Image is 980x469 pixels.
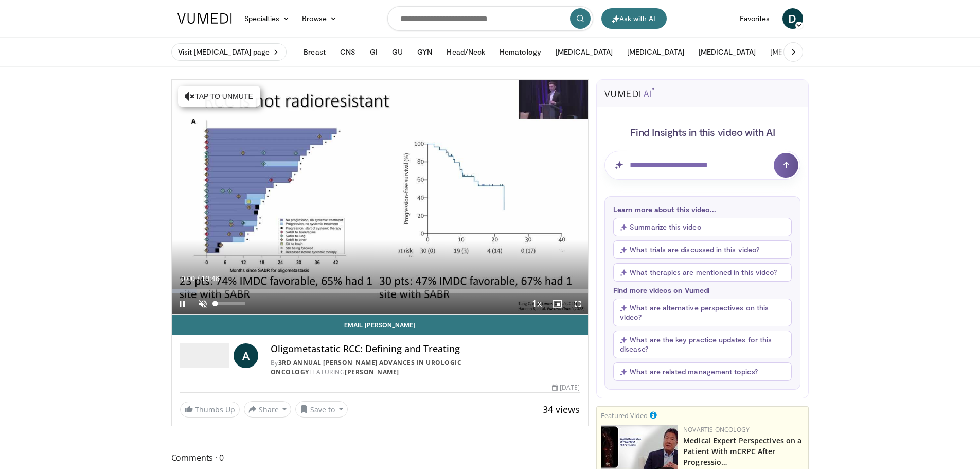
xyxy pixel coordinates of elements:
[296,8,343,29] a: Browse
[177,13,232,24] img: VuMedi Logo
[604,151,800,180] input: Question for AI
[543,403,580,415] span: 34 views
[440,42,491,62] button: Head/Neck
[180,402,240,418] a: Thumbs Up
[295,401,348,418] button: Save to
[172,80,589,315] video-js: Video Player
[411,42,438,62] button: GYN
[172,315,589,335] a: Email [PERSON_NAME]
[192,293,213,314] button: Unmute
[764,42,833,62] button: [MEDICAL_DATA]
[613,205,792,214] p: Learn more about this video...
[172,289,589,293] div: Progress Bar
[172,293,192,314] button: Pause
[364,42,384,62] button: GI
[604,87,655,97] img: vumedi-ai-logo.svg
[613,240,792,259] button: What trials are discussed in this video?
[201,274,219,283] span: 10:46
[493,42,547,62] button: Hematology
[601,411,648,420] small: Featured Video
[601,8,667,29] button: Ask with AI
[244,401,292,418] button: Share
[567,293,588,314] button: Fullscreen
[613,218,792,236] button: Summarize this video
[387,6,593,31] input: Search topics, interventions
[180,343,229,368] img: 3rd Annual Christopher G. Wood Advances In Urologic Oncology
[178,86,260,107] button: Tap to unmute
[386,42,409,62] button: GU
[621,42,690,62] button: [MEDICAL_DATA]
[613,263,792,282] button: What therapies are mentioned in this video?
[734,8,776,29] a: Favorites
[345,368,399,376] a: [PERSON_NAME]
[547,293,567,314] button: Enable picture-in-picture mode
[171,43,287,61] a: Visit [MEDICAL_DATA] page
[271,343,580,355] h4: Oligometastatic RCC: Defining and Treating
[692,42,762,62] button: [MEDICAL_DATA]
[549,42,619,62] button: [MEDICAL_DATA]
[198,274,200,283] span: /
[683,425,750,434] a: Novartis Oncology
[334,42,362,62] button: CNS
[271,358,580,377] div: By FEATURING
[613,286,792,294] p: Find more videos on Vumedi
[526,293,547,314] button: Playback Rate
[216,302,245,305] div: Volume Level
[171,451,589,464] span: Comments 0
[271,358,462,376] a: 3rd Annual [PERSON_NAME] Advances In Urologic Oncology
[552,383,580,392] div: [DATE]
[238,8,296,29] a: Specialties
[604,125,800,138] h4: Find Insights in this video with AI
[613,299,792,326] button: What are alternative perspectives on this video?
[234,343,258,368] a: A
[297,42,331,62] button: Breast
[613,331,792,358] button: What are the key practice updates for this disease?
[181,274,195,283] span: 0:00
[683,436,801,467] a: Medical Expert Perspectives on a Patient With mCRPC After Progressio…
[782,8,803,29] a: D
[613,362,792,381] button: What are related management topics?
